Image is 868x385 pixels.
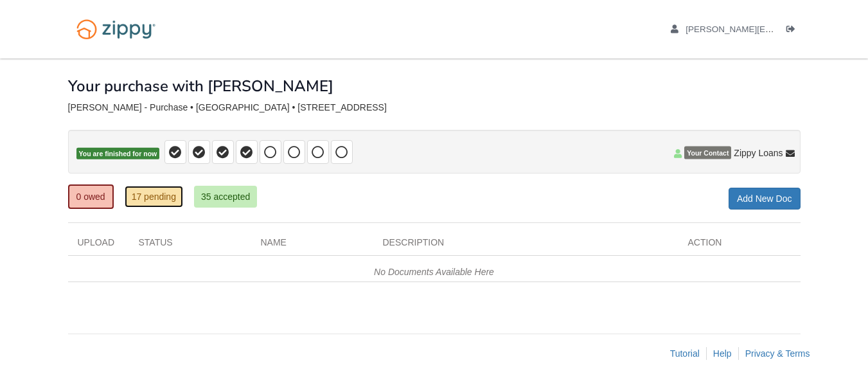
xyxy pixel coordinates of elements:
a: Privacy & Terms [745,348,810,359]
div: Description [373,236,678,255]
div: Name [251,236,373,255]
div: [PERSON_NAME] - Purchase • [GEOGRAPHIC_DATA] • [STREET_ADDRESS] [68,102,801,113]
img: Logo [68,13,164,46]
a: Tutorial [670,348,700,359]
a: Log out [786,24,801,37]
em: No Documents Available Here [374,267,494,277]
h1: Your purchase with [PERSON_NAME] [68,78,333,94]
a: 0 owed [68,184,114,209]
a: Help [713,348,732,359]
span: Zippy Loans [734,147,783,159]
span: Your Contact [684,147,731,159]
a: Add New Doc [729,188,801,210]
a: 35 accepted [194,186,257,208]
div: Action [678,236,801,255]
div: Status [129,236,251,255]
span: You are finished for now [76,148,160,160]
a: 17 pending [125,186,183,208]
div: Upload [68,236,129,255]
